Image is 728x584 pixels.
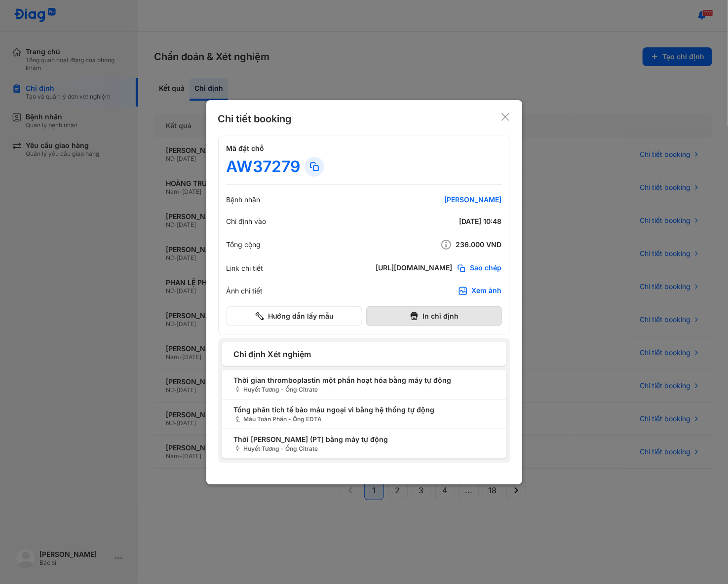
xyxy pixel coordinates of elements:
div: Chỉ định vào [227,217,267,226]
div: Ảnh chi tiết [227,287,263,295]
span: Huyết Tương - Ống Citrate [234,385,495,394]
div: Bệnh nhân [227,195,261,204]
span: Thời [PERSON_NAME] (PT) bằng máy tự động [234,434,495,444]
div: Xem ảnh [472,286,502,296]
span: Thời gian thromboplastin một phần hoạt hóa bằng máy tự động [234,375,495,385]
h4: Mã đặt chỗ [227,144,502,153]
button: In chỉ định [366,306,502,326]
span: Huyết Tương - Ống Citrate [234,444,495,453]
div: AW37279 [227,157,301,177]
div: Link chi tiết [227,264,264,273]
div: [PERSON_NAME] [383,195,502,204]
span: Sao chép [470,263,502,273]
div: Tổng cộng [227,240,261,249]
span: Máu Toàn Phần - Ống EDTA [234,415,495,424]
div: [URL][DOMAIN_NAME] [376,263,453,273]
div: Chi tiết booking [218,112,292,126]
div: [DATE] 10:48 [383,217,502,226]
button: Hướng dẫn lấy mẫu [227,306,362,326]
span: Tổng phân tích tế bào máu ngoại vi bằng hệ thống tự động [234,404,495,415]
div: 236.000 VND [383,239,502,251]
span: Chỉ định Xét nghiệm [234,348,495,360]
